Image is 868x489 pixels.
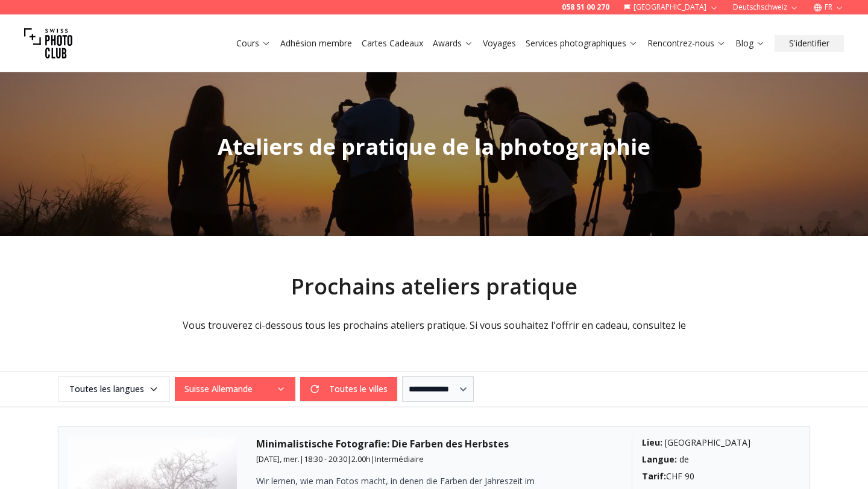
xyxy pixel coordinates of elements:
a: Voyages [483,37,516,49]
button: Services photographiques [521,35,643,52]
span: Vous trouverez ci-dessous tous les prochains ateliers pratique. Si vous souhaitez l'offrir en cad... [183,319,686,332]
a: Cours [236,37,271,49]
button: Blog [731,35,770,52]
button: Cartes Cadeaux [357,35,428,52]
a: 058 51 00 270 [562,2,609,12]
span: Intermédiaire [375,453,424,464]
span: [DATE], mer. [256,453,300,464]
a: Blog [735,37,765,49]
button: Toutes les langues [58,376,170,402]
span: 2.00 h [351,453,371,464]
button: Awards [428,35,478,52]
a: Cartes Cadeaux [362,37,423,49]
b: Lieu : [642,437,662,448]
button: Cours [231,35,275,52]
button: Voyages [478,35,521,52]
span: 18:30 - 20:30 [304,453,347,464]
small: | | | [256,453,424,464]
h2: Prochains ateliers pratique [135,275,733,299]
button: Adhésion membre [275,35,357,52]
span: 90 [685,470,694,482]
span: Ateliers de pratique de la photographie [218,132,650,161]
div: CHF [642,470,800,482]
b: Langue : [642,453,677,465]
button: S'identifier [775,35,844,52]
button: Suisse Allemande [175,377,295,401]
span: Toutes les langues [60,378,168,400]
button: Rencontrez-nous [643,35,731,52]
img: Swiss photo club [24,19,72,67]
a: Awards [433,37,473,49]
div: [GEOGRAPHIC_DATA] [642,437,800,449]
h3: Minimalistische Fotografie: Die Farben des Herbstes [256,437,612,451]
button: Toutes le villes [300,377,397,401]
a: Rencontrez-nous [647,37,726,49]
a: Services photographiques [526,37,638,49]
div: de [642,453,800,466]
a: Adhésion membre [280,37,352,49]
b: Tarif : [642,470,666,482]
